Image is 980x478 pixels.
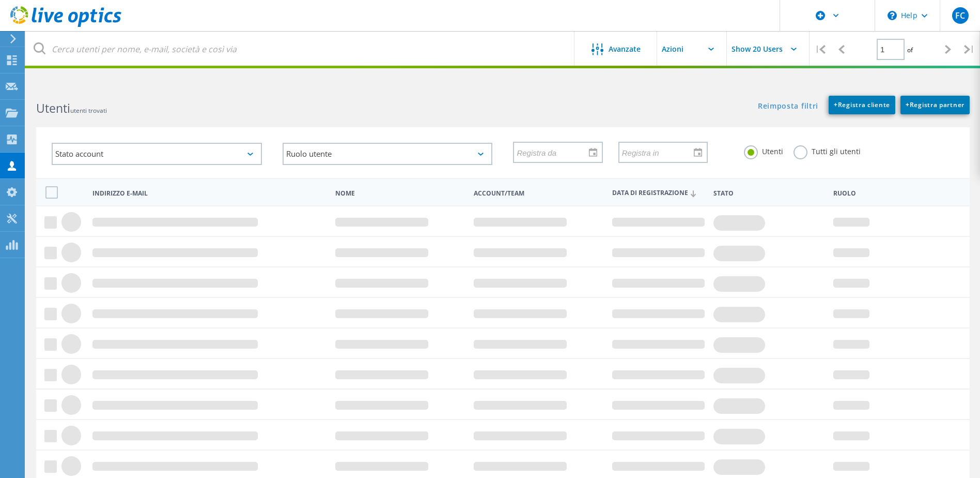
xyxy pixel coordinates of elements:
[833,190,954,197] span: Ruolo
[834,100,890,109] span: Registra cliente
[335,190,465,197] span: Nome
[907,46,913,54] span: of
[26,31,575,67] input: Cerca utenti per nome, e-mail, società e così via
[70,106,107,115] span: utenti trovati
[758,102,818,111] a: Reimposta filtri
[810,31,831,68] div: |
[713,190,825,197] span: Stato
[959,31,980,68] div: |
[829,96,895,114] a: +Registra cliente
[514,142,594,162] input: Registra da
[906,100,910,109] b: +
[834,100,838,109] b: +
[10,22,121,29] a: Live Optics Dashboard
[609,46,641,53] span: Avanzate
[794,145,861,155] label: Tutti gli utenti
[283,143,493,165] div: Ruolo utente
[900,96,970,114] a: +Registra partner
[906,100,965,109] span: Registra partner
[888,11,897,20] svg: \n
[955,11,965,20] span: FC
[612,190,705,197] span: Data di registrazione
[36,100,70,116] b: Utenti
[52,143,262,165] div: Stato account
[744,145,783,155] label: Utenti
[474,190,603,197] span: Account/Team
[619,142,699,162] input: Registra in
[92,190,326,197] span: Indirizzo e-mail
